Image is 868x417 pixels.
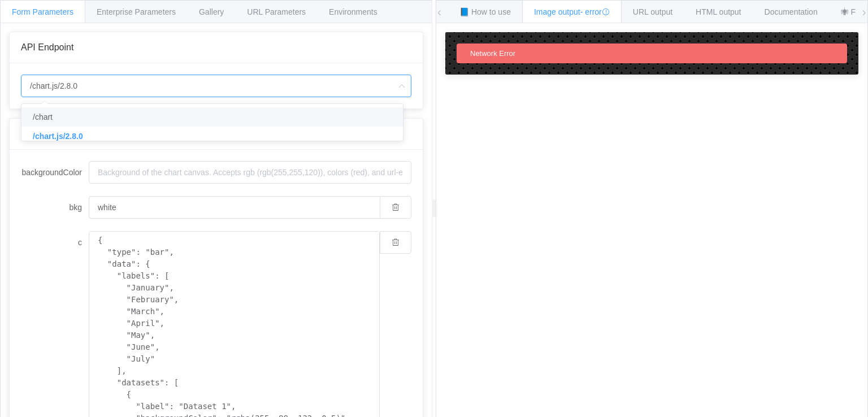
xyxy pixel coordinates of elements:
[33,112,53,121] span: /chart
[580,7,610,16] span: - error
[89,161,411,184] input: Background of the chart canvas. Accepts rgb (rgb(255,255,120)), colors (red), and url-encoded hex...
[199,7,224,16] span: Gallery
[696,7,741,16] span: HTML output
[33,132,83,141] span: /chart.js/2.8.0
[765,7,818,16] span: Documentation
[89,196,380,219] input: Background of the chart canvas. Accepts rgb (rgb(255,255,120)), colors (red), and url-encoded hex...
[633,7,672,16] span: URL output
[97,7,176,16] span: Enterprise Parameters
[247,7,306,16] span: URL Parameters
[21,196,89,219] label: bkg
[21,161,89,184] label: backgroundColor
[21,75,411,97] input: Select
[459,7,511,16] span: 📘 How to use
[470,49,515,58] span: Network Error
[329,7,377,16] span: Environments
[21,231,89,254] label: c
[12,7,73,16] span: Form Parameters
[534,7,610,16] span: Image output
[21,42,73,52] span: API Endpoint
